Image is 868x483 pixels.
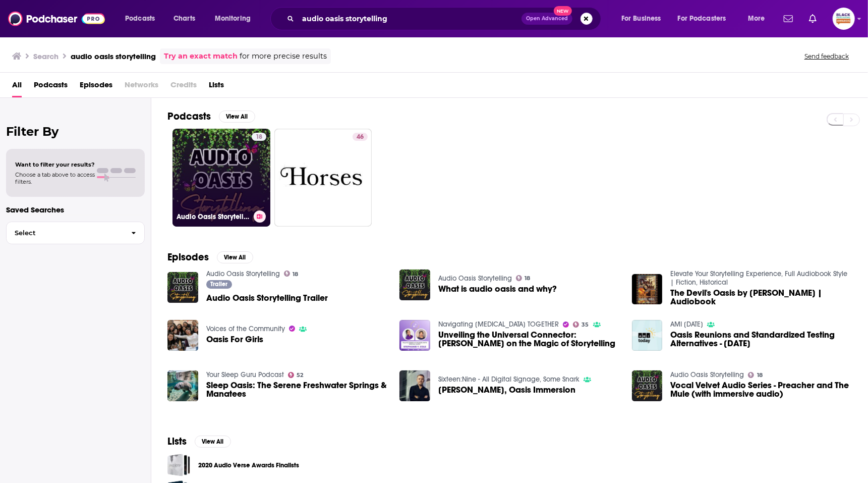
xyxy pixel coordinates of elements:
[833,8,855,30] img: User Profile
[167,320,198,351] img: Oasis For Girls
[12,77,22,97] a: All
[670,331,852,348] span: Oasis Reunions and Standardized Testing Alternatives - [DATE]
[167,110,255,123] a: PodcastsView All
[670,331,852,348] a: Oasis Reunions and Standardized Testing Alternatives - Tuesday July 8 2025
[7,230,123,236] span: Select
[748,372,763,378] a: 18
[167,454,190,476] span: 2020 Audio Verse Awards Finalists
[522,13,572,25] button: Open AdvancedNew
[516,275,531,281] a: 18
[206,335,263,344] span: Oasis For Girls
[438,320,559,329] a: Navigating Cancer TOGETHER
[526,16,568,21] span: Open Advanced
[173,12,195,26] span: Charts
[172,129,270,227] a: 18Audio Oasis Storytelling
[71,51,156,61] h3: audio oasis storytelling
[80,77,112,97] a: Episodes
[280,7,611,30] div: Search podcasts, credits, & more...
[670,370,744,379] a: Audio Oasis Storytelling
[805,10,821,27] a: Show notifications dropdown
[353,133,368,141] a: 46
[293,272,298,277] span: 18
[206,370,284,379] a: Your Sleep Guru Podcast
[833,8,855,30] button: Show profile menu
[438,331,620,348] span: Unveiling the Universal Connector: [PERSON_NAME] on the Magic of Storytelling
[167,435,231,448] a: ListsView All
[670,270,847,287] a: Elevate Your Storytelling Experience, Full Audiobook Style | Fiction, Historical
[438,285,557,293] a: What is audio oasis and why?
[34,77,68,97] a: Podcasts
[206,270,280,278] a: Audio Oasis Storytelling
[670,289,852,306] a: The Devil's Oasis by Bartle Bull | Audiobook
[6,205,145,214] p: Saved Searches
[438,375,580,384] a: Sixteen:Nine - All Digital Signage, Some Snark
[177,212,250,221] h3: Audio Oasis Storytelling
[438,386,575,394] a: Denys Lavigne, Oasis Immersion
[525,276,531,281] span: 18
[167,110,211,123] h2: Podcasts
[357,132,364,142] span: 46
[801,52,852,61] button: Send feedback
[438,274,512,283] a: Audio Oasis Storytelling
[164,50,238,62] a: Try an exact match
[167,251,209,263] h2: Episodes
[399,320,430,351] img: Unveiling the Universal Connector: Stephanie Y. Cole on the Magic of Storytelling
[284,271,299,277] a: 18
[757,373,763,378] span: 18
[252,133,266,141] a: 18
[582,323,589,327] span: 35
[256,132,262,142] span: 18
[198,460,299,471] a: 2020 Audio Verse Awards Finalists
[8,9,105,28] img: Podchaser - Follow, Share and Rate Podcasts
[670,289,852,306] span: The Devil's Oasis by [PERSON_NAME] | Audiobook
[209,77,224,97] a: Lists
[206,294,328,302] a: Audio Oasis Storytelling Trailer
[671,11,741,27] button: open menu
[208,11,264,27] button: open menu
[210,281,227,287] span: Trailer
[240,50,327,62] span: for more precise results
[206,325,285,333] a: Voices of the Community
[678,12,726,26] span: For Podcasters
[632,320,663,351] img: Oasis Reunions and Standardized Testing Alternatives - Tuesday July 8 2025
[298,11,522,27] input: Search podcasts, credits, & more...
[748,12,765,26] span: More
[670,320,703,329] a: AMI Today
[167,251,253,263] a: EpisodesView All
[125,77,158,97] span: Networks
[614,11,674,27] button: open menu
[6,222,145,244] button: Select
[219,111,255,123] button: View All
[741,11,778,27] button: open menu
[215,12,251,26] span: Monitoring
[780,10,797,27] a: Show notifications dropdown
[125,12,155,26] span: Podcasts
[573,321,589,328] a: 35
[632,274,663,305] img: The Devil's Oasis by Bartle Bull | Audiobook
[288,372,304,378] a: 52
[621,12,661,26] span: For Business
[167,272,198,303] img: Audio Oasis Storytelling Trailer
[33,51,59,61] h3: Search
[195,436,231,448] button: View All
[217,251,253,263] button: View All
[399,370,430,401] img: Denys Lavigne, Oasis Immersion
[167,435,187,448] h2: Lists
[632,370,663,401] img: Vocal Velvet Audio Series - Preacher and The Mule (with immersive audio)
[206,381,388,398] a: Sleep Oasis: The Serene Freshwater Springs & Manatees
[670,381,852,398] a: Vocal Velvet Audio Series - Preacher and The Mule (with immersive audio)
[167,370,198,401] img: Sleep Oasis: The Serene Freshwater Springs & Manatees
[118,11,168,27] button: open menu
[274,129,372,227] a: 46
[399,270,430,300] img: What is audio oasis and why?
